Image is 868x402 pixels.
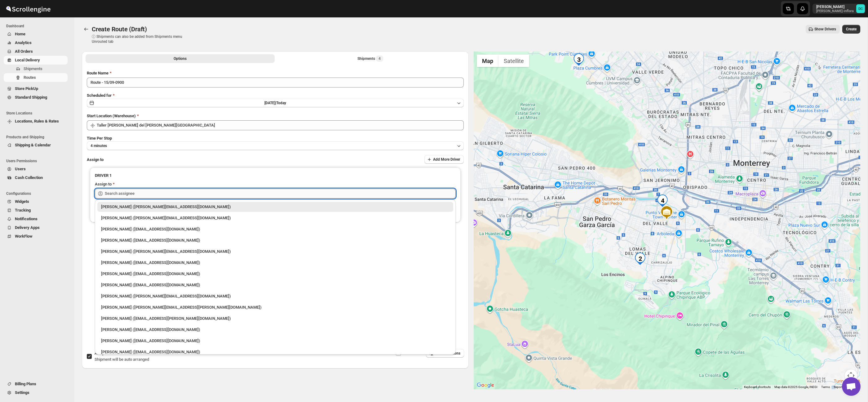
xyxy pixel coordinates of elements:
li: Federico Daes (fdaes@hotmail.com) [95,324,456,335]
button: Settings [4,388,68,397]
li: Gregorio Figueroa (esmag1203@gmail.com) [95,346,456,357]
div: 3 [573,53,585,66]
button: Billing Plans [4,380,68,388]
span: Create [846,27,857,32]
div: [PERSON_NAME] ([EMAIL_ADDRESS][DOMAIN_NAME]) [101,260,449,266]
div: [PERSON_NAME] ([EMAIL_ADDRESS][DOMAIN_NAME]) [101,271,449,277]
span: Start Location (Warehouse) [87,114,136,118]
span: [DATE] | [264,101,276,105]
div: [PERSON_NAME] ([PERSON_NAME][EMAIL_ADDRESS][DOMAIN_NAME]) [101,293,449,299]
span: Route Name [87,71,108,75]
button: Notifications [4,215,68,223]
p: [PERSON_NAME]-inflora [816,9,854,13]
input: Eg: Bengaluru Route [87,78,464,87]
button: Map camera controls [845,369,857,382]
button: Cash Collection [4,173,68,182]
div: Open chat [842,377,861,396]
button: Create [842,25,860,33]
li: Carlos Mejia (carlosmejiadelgado@gmail.com) [95,268,456,279]
div: [PERSON_NAME] ([EMAIL_ADDRESS][DOMAIN_NAME]) [101,338,449,344]
button: Add More Driver [424,155,464,164]
button: Show street map [477,55,498,67]
div: 4 [656,194,669,207]
button: Widgets [4,197,68,206]
button: Analytics [4,38,68,47]
div: [PERSON_NAME] ([EMAIL_ADDRESS][DOMAIN_NAME]) [101,349,449,355]
li: Braulio Martinez (braulio@firefish.com.mx) [95,202,456,212]
p: ⓘ Shipments can also be added from Shipments menu Unrouted tab [92,34,189,44]
li: Esmeralda Treviño (etrevino@finpak.com.mx) [95,335,456,346]
div: [PERSON_NAME] ([EMAIL_ADDRESS][DOMAIN_NAME]) [101,226,449,232]
span: Store Locations [6,111,70,116]
input: Search assignee [105,189,456,199]
button: Show Drivers [806,25,840,33]
div: [PERSON_NAME] ([EMAIL_ADDRESS][DOMAIN_NAME]) [101,282,449,288]
span: Billing Plans [15,382,36,386]
span: Locations, Rules & Rates [15,119,59,123]
span: Dashboard [6,24,70,29]
div: Assign to [95,181,112,187]
li: Luby Saavedra (luby.saavedra@hotmail.com) [95,301,456,312]
span: Add More Driver [433,157,460,162]
span: Users Permissions [6,159,70,163]
button: All Orders [4,47,68,56]
span: Options [174,56,187,61]
button: Selected Shipments [276,54,465,63]
a: Report a map error [834,385,858,389]
span: Shipments [24,66,42,71]
text: DC [858,7,863,11]
p: [PERSON_NAME] [816,4,854,9]
a: Terms (opens in new tab) [821,385,830,389]
button: Users [4,165,68,173]
div: [PERSON_NAME] ([PERSON_NAME][EMAIL_ADDRESS][DOMAIN_NAME]) [101,204,449,210]
span: Time Per Stop [87,136,112,141]
li: Roman Garcia (roman.garcia93@icloud.com) [95,234,456,245]
div: All Route Options [82,65,469,300]
span: 4 [379,56,381,61]
span: Map data ©2025 Google, INEGI [774,385,817,389]
img: ScrollEngine [5,1,51,16]
span: Widgets [15,199,29,204]
span: Store PickUp [15,86,38,91]
button: Shipping & Calendar [4,141,68,150]
button: User menu [813,4,866,14]
span: Products and Shipping [6,135,70,140]
span: Today [276,101,286,105]
span: DAVID CORONADO [856,4,865,13]
div: [PERSON_NAME] ([PERSON_NAME][EMAIL_ADDRESS][DOMAIN_NAME]) [101,215,449,221]
div: 2 [634,252,646,265]
span: Users [15,167,26,171]
span: Shipment will be auto arranged [95,357,149,362]
button: Shipments [4,65,68,73]
span: Show Drivers [814,27,836,32]
span: Delivery Apps [15,225,40,230]
div: [PERSON_NAME] ([EMAIL_ADDRESS][DOMAIN_NAME]) [101,327,449,333]
div: [PERSON_NAME] ([EMAIL_ADDRESS][DOMAIN_NAME]) [101,237,449,243]
button: Routes [82,25,91,33]
div: [PERSON_NAME] ([EMAIL_ADDRESS][PERSON_NAME][DOMAIN_NAME]) [101,315,449,322]
button: Show satellite imagery [498,55,529,67]
button: Routes [4,73,68,82]
span: Shipping & Calendar [15,143,51,147]
span: Local Delivery [15,58,40,62]
button: 4 minutes [87,141,464,150]
li: Santos Hernandez (santos070707@gmail.com) [95,257,456,268]
button: Delivery Apps [4,223,68,232]
li: Maruca Galvan (maruca@regalainflora.com) [95,245,456,257]
div: Shipments [357,56,383,62]
div: [PERSON_NAME] ([PERSON_NAME][EMAIL_ADDRESS][PERSON_NAME][DOMAIN_NAME]) [101,304,449,310]
button: [DATE]|Today [87,99,464,107]
span: Settings [15,390,29,395]
button: Tracking [4,206,68,215]
span: Tracking [15,208,31,212]
span: Routes [24,75,36,80]
span: Create Route (Draft) [92,25,147,33]
span: Notifications [15,217,38,221]
li: Fernanda Guzman (fer.saavedra@outlook.com) [95,312,456,324]
button: Home [4,30,68,38]
img: Google [475,381,496,389]
a: Open this area in Google Maps (opens a new window) [475,381,496,389]
span: Scheduled for [87,93,112,98]
span: All Orders [15,49,33,54]
button: Locations, Rules & Rates [4,117,68,126]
